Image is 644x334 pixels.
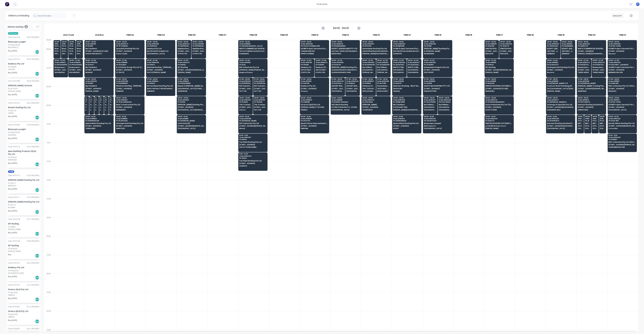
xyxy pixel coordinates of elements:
[116,50,143,52] span: [STREET_ADDRESS]
[362,69,375,71] span: [GEOGRAPHIC_DATA] [STREET_ADDRESS][PERSON_NAME]
[332,43,359,45] span: Order # 192041
[55,45,60,47] span: PO # DN356591
[62,48,67,49] span: Bluescope Lysaght
[578,66,590,68] span: Bluescope Lysaght
[485,60,512,61] span: 06:30 - 07:30
[562,43,574,45] span: Order # 192112
[547,41,560,43] span: 05:30 - 06:30
[362,53,390,55] span: [PERSON_NAME][GEOGRAPHIC_DATA]
[85,72,113,73] span: BELMONT
[115,33,145,39] div: FNM 02
[178,72,205,73] span: [PERSON_NAME]
[77,45,82,47] span: PO # DN356577
[485,66,512,68] span: IRT Roofing
[35,72,39,76] div: Del
[69,41,74,43] span: 05:30
[485,48,498,49] span: PANTEX ROOFING SYSTEMS PTY LTD
[500,43,513,45] span: Order # 192032
[147,62,174,63] span: Order # 192045
[178,48,190,49] span: Highline Roofing Pty Ltd
[377,64,390,66] span: PO # 20660549
[484,33,515,39] div: FNM 17
[85,64,113,66] span: PO # 4047
[393,72,406,73] span: [GEOGRAPHIC_DATA]
[239,60,266,61] span: 06:30 - 07:30
[361,33,392,39] div: FNM 13
[332,45,359,47] span: PO # RQ960/9858
[578,53,605,55] span: [PERSON_NAME][GEOGRAPHIC_DATA]
[77,43,82,45] span: # 191835
[362,62,375,63] span: Order # 192056
[116,66,143,68] span: R & N Finlay Group Pty Ltd T/as Sustainable
[424,53,451,55] span: MOLENDINAR
[424,64,451,66] span: PO # 290184
[408,72,420,73] span: [GEOGRAPHIC_DATA]
[62,50,67,52] span: [STREET_ADDRESS][PERSON_NAME] (STORE)
[393,41,420,43] span: 05:30 - 06:30
[85,66,113,68] span: My Cladders
[301,66,313,68] span: Dowbury Pty Ltd
[609,64,636,66] span: PO # [STREET_ADDRESS]
[8,40,39,43] div: Bluescope Lysaght
[69,50,74,52] span: [STREET_ADDRESS][PERSON_NAME] (STORE)
[85,69,113,71] span: [STREET_ADDRESS]
[362,60,375,61] span: 06:30 - 07:30
[424,69,451,71] span: [STREET_ADDRESS]
[69,43,74,45] span: # 192017
[192,43,205,45] span: Order # 192015
[377,60,390,61] span: 06:30 - 07:30
[362,45,390,47] span: PO # 37284
[362,43,390,45] span: Order # 192097
[316,60,328,61] span: 06:30 - 07:30
[44,66,53,85] div: 07:00
[27,36,39,39] div: 04:32 PM [DATE]
[393,53,420,55] span: ASHGROVE
[178,53,190,55] span: STAPYLTON
[593,62,605,63] span: Order # 192078
[547,64,574,66] span: PO # J004474
[332,72,359,73] span: GLASSHOUSE MOUTAINS
[562,41,574,43] span: 05:30 - 06:30
[593,69,605,71] span: [STREET_ADDRESS] (STORE)
[239,43,266,45] span: Order # 191990
[55,48,60,49] span: Bluescope Lysaght
[578,45,605,47] span: PO # WR2797
[69,66,82,68] span: Bluescope Lysaght
[69,53,74,55] span: ARCHERFIELD
[393,64,406,66] span: PO # [GEOGRAPHIC_DATA]
[53,33,84,39] div: ACA Truck
[147,53,174,55] span: [GEOGRAPHIC_DATA]
[8,32,18,35] span: ACA Store
[593,66,605,68] span: Bluescope Lysaght
[316,66,328,68] span: Dowbury Pty Ltd
[62,45,67,47] span: PO # DQ570012
[8,44,20,46] div: PO #DQ570438
[332,78,344,80] span: 07:30 - 08:30
[609,50,636,52] span: [STREET_ADDRESS]
[547,66,574,68] span: Vantage Point Roofing Pty Ltd
[85,45,113,47] span: PO # 4155
[301,60,313,61] span: 06:30 - 07:30
[178,64,205,66] span: PO # 8062
[85,41,113,43] span: 05:30 - 06:30
[332,48,359,49] span: ROOFIT QUEENSLAND PTY LTD
[408,62,420,63] span: Order # 192027
[609,48,636,49] span: GCMR Project Services Pty Ltd
[299,33,330,39] div: FNM 10
[85,43,113,45] span: Order # 192113
[408,69,420,71] span: [GEOGRAPHIC_DATA] [STREET_ADDRESS][PERSON_NAME] (GATE 3 - UHF 33)
[116,64,143,66] span: PO # UQ BSH
[301,43,328,45] span: Order # 192036
[301,62,313,63] span: Order # 191785
[116,78,143,80] span: 07:30 - 08:30
[116,69,143,71] span: [STREET_ADDRESS]
[547,50,560,52] span: 4/[STREET_ADDRESS][PERSON_NAME] (STORE)
[423,33,453,39] div: FNM 15
[178,45,190,47] span: PO # [PERSON_NAME]
[85,60,113,61] span: 06:30 - 07:30
[207,33,238,39] div: FNM 07
[147,78,174,80] span: 07:30 - 08:30
[562,53,574,55] span: HEMMANT
[609,41,636,43] span: 05:30 - 06:30
[85,48,113,49] span: My Cladders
